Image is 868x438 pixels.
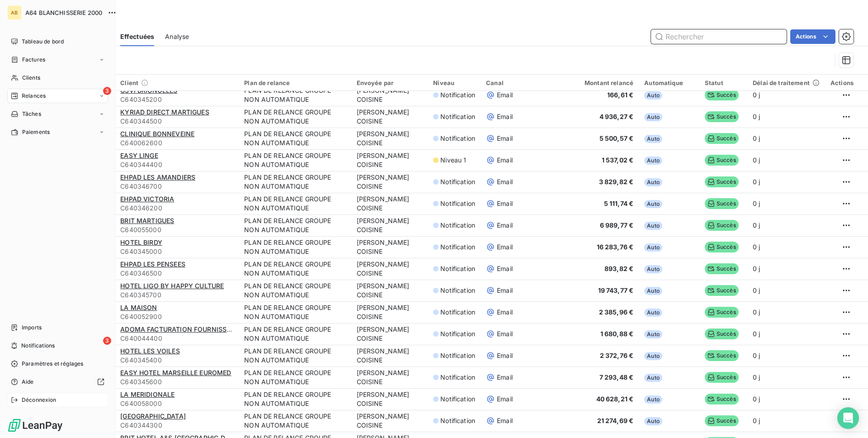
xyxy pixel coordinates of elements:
span: KYRIAD DIRECT MARTIGUES [120,108,209,116]
td: PLAN DE RELANCE GROUPE NON AUTOMATIQUE [239,345,351,367]
span: Email [497,395,513,404]
span: Auto [644,222,662,230]
span: C640058000 [120,399,233,408]
span: Email [497,351,513,360]
span: Succès [705,198,739,209]
span: Auto [644,91,662,100]
span: Succès [705,220,739,231]
span: EHPAD LES PENSEES [120,260,185,268]
span: Notifications [21,342,55,350]
span: Auto [644,178,662,186]
td: 0 j [747,106,825,128]
span: EASY LINGE [120,152,158,159]
span: 21 274,69 € [597,417,634,424]
span: Aide [22,378,34,386]
span: C640062600 [120,138,233,148]
span: Clients [22,74,40,82]
img: Logo LeanPay [7,418,63,433]
span: Auto [644,113,662,121]
span: Email [497,90,513,100]
div: Montant relancé [574,79,633,86]
span: Auto [644,352,662,360]
span: 1 680,88 € [600,330,634,338]
div: Actions [830,79,854,86]
span: Notification [440,373,475,382]
td: [PERSON_NAME] COISINE [351,323,428,345]
td: 0 j [747,410,825,432]
span: Notification [440,329,475,338]
td: 0 j [747,149,825,171]
span: Imports [22,324,42,332]
span: HOTEL LES VOILES [120,347,179,355]
span: Déconnexion [22,396,57,404]
span: [GEOGRAPHIC_DATA] [120,412,186,420]
span: Auto [644,243,662,252]
span: Succès [705,350,739,361]
div: Automatique [644,79,694,86]
input: Rechercher [651,29,787,44]
span: Email [497,156,513,165]
span: Email [497,243,513,252]
span: Succès [705,307,739,318]
span: Email [497,199,513,208]
span: Succès [705,111,739,122]
td: [PERSON_NAME] COISINE [351,193,428,214]
span: Auto [644,417,662,425]
span: C640044400 [120,334,233,343]
span: Tâches [22,110,41,118]
span: 2 372,76 € [600,352,634,359]
td: PLAN DE RELANCE GROUPE NON AUTOMATIQUE [239,236,351,258]
span: 3 829,82 € [599,178,634,186]
span: Notification [440,134,475,143]
td: PLAN DE RELANCE GROUPE NON AUTOMATIQUE [239,367,351,388]
span: 166,61 € [607,91,633,99]
span: EHPAD LES AMANDIERS [120,173,195,181]
td: [PERSON_NAME] COISINE [351,149,428,171]
span: Notification [440,308,475,317]
td: [PERSON_NAME] COISINE [351,258,428,280]
td: 0 j [747,301,825,323]
td: [PERSON_NAME] COISINE [351,280,428,301]
span: Paramètres et réglages [22,360,83,368]
td: [PERSON_NAME] COISINE [351,128,428,149]
span: 3 [103,337,111,345]
span: Succès [705,372,739,383]
span: 5 111,74 € [604,200,634,207]
span: Email [497,308,513,317]
span: Email [497,221,513,230]
span: Effectuées [120,32,155,41]
span: Paiements [22,128,50,136]
td: [PERSON_NAME] COISINE [351,171,428,193]
td: 0 j [747,280,825,301]
span: Notification [440,286,475,295]
span: C640345600 [120,377,233,386]
td: PLAN DE RELANCE GROUPE NON AUTOMATIQUE [239,280,351,301]
td: PLAN DE RELANCE GROUPE NON AUTOMATIQUE [239,193,351,214]
td: PLAN DE RELANCE GROUPE NON AUTOMATIQUE [239,301,351,323]
td: PLAN DE RELANCE GROUPE NON AUTOMATIQUE [239,214,351,236]
td: 0 j [747,84,825,106]
td: 0 j [747,345,825,367]
span: 4 936,27 € [599,113,634,120]
div: Open Intercom Messenger [837,407,859,429]
span: Factures [22,56,45,64]
span: Notification [440,221,475,230]
span: C640345700 [120,290,233,300]
span: 40 628,21 € [596,395,634,403]
span: Tableau de bord [22,38,64,46]
td: [PERSON_NAME] COISINE [351,301,428,323]
span: ADOMA FACTURATION FOURNISSEURS [120,325,243,333]
td: PLAN DE RELANCE GROUPE NON AUTOMATIQUE [239,149,351,171]
span: EASY HOTEL MARSEILLE EUROMED [120,369,231,376]
span: A64 BLANCHISSERIE 2000 [25,9,102,16]
div: AB [7,5,22,20]
span: C640344300 [120,421,233,430]
span: 19 743,77 € [598,286,634,294]
td: 0 j [747,171,825,193]
span: Succès [705,176,739,187]
span: 893,82 € [604,265,633,272]
span: Notification [440,199,475,208]
span: C640344500 [120,117,233,126]
span: 3 [103,87,111,95]
td: [PERSON_NAME] COISINE [351,367,428,388]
